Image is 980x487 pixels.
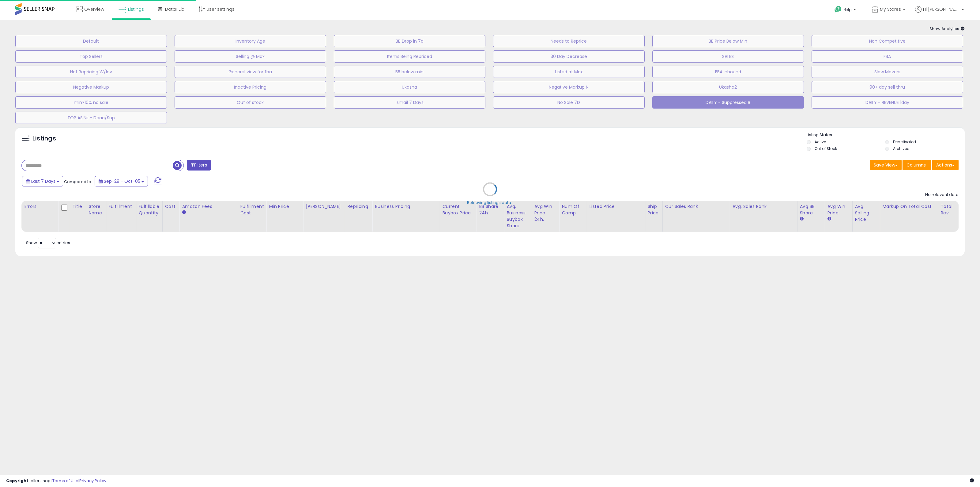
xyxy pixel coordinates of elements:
button: Not Repricing W/Inv [15,66,167,78]
button: Needs to Reprice [493,35,645,47]
button: BB below min [334,66,485,78]
a: Hi [PERSON_NAME] [915,6,964,20]
span: My Stores [880,6,901,12]
button: FBA [812,50,963,63]
button: Generel view for fba [175,66,326,78]
button: Non Competitive [812,35,963,47]
button: Negative Markup [15,81,167,93]
i: Get Help [834,6,842,13]
button: Negative Markup N [493,81,645,93]
button: 30 Day Decrease [493,50,645,63]
button: DAILY - Suppressed B [652,96,804,109]
span: Overview [84,6,104,12]
button: Slow Movers [812,66,963,78]
button: SALES [652,50,804,63]
span: Listings [128,6,144,12]
button: Ismail 7 Days [334,96,485,109]
button: Ukasha2 [652,81,804,93]
span: DataHub [165,6,184,12]
button: BB Price Below Min [652,35,804,47]
button: DAILY - REVENUE 1day [812,96,963,109]
span: Hi [PERSON_NAME] [923,6,960,12]
button: TOP ASINs - Deac/Sup [15,112,167,124]
button: Listed at Max [493,66,645,78]
button: Items Being Repriced [334,50,485,63]
span: Show Analytics [929,26,965,32]
button: Top Sellers [15,50,167,63]
div: Retrieving listings data.. [467,200,513,205]
button: Ukasha [334,81,485,93]
button: Inventory Age [175,35,326,47]
button: Default [15,35,167,47]
span: Help [843,7,852,12]
button: No Sale 7D [493,96,645,109]
button: BB Drop in 7d [334,35,485,47]
button: Selling @ Max [175,50,326,63]
button: Out of stock [175,96,326,109]
button: Inactive Pricing [175,81,326,93]
a: Help [830,1,862,20]
button: 90+ day sell thru [812,81,963,93]
button: min>10% no sale [15,96,167,109]
button: FBA Inbound [652,66,804,78]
